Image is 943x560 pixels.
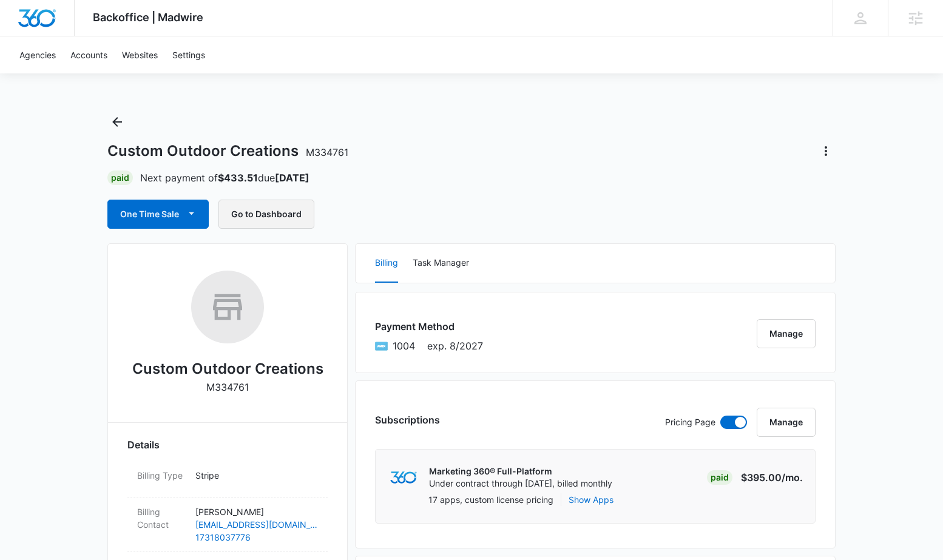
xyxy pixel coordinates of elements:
[115,36,165,73] a: Websites
[782,471,803,484] span: /mo.
[93,11,203,24] span: Backoffice | Madwire
[195,518,318,531] a: [EMAIL_ADDRESS][DOMAIN_NAME]
[375,413,440,427] h3: Subscriptions
[427,339,483,353] span: exp. 8/2027
[429,465,612,477] p: Marketing 360® Full-Platform
[741,470,803,485] p: $395.00
[569,493,613,506] button: Show Apps
[393,339,415,353] span: American Express ending with
[218,200,314,229] button: Go to Dashboard
[107,112,127,132] button: Back
[275,172,309,184] strong: [DATE]
[413,244,469,283] button: Task Manager
[137,469,186,482] dt: Billing Type
[665,416,715,429] p: Pricing Page
[195,469,318,482] p: Stripe
[195,531,318,544] a: 17318037776
[390,471,416,484] img: marketing360Logo
[127,498,328,552] div: Billing Contact[PERSON_NAME][EMAIL_ADDRESS][DOMAIN_NAME]17318037776
[816,141,836,161] button: Actions
[63,36,115,73] a: Accounts
[206,380,249,394] p: M334761
[107,200,209,229] button: One Time Sale
[140,170,309,185] p: Next payment of due
[137,505,186,531] dt: Billing Contact
[165,36,212,73] a: Settings
[428,493,553,506] p: 17 apps, custom license pricing
[375,244,398,283] button: Billing
[132,358,323,380] h2: Custom Outdoor Creations
[127,437,160,452] span: Details
[707,470,732,485] div: Paid
[107,170,133,185] div: Paid
[429,477,612,490] p: Under contract through [DATE], billed monthly
[195,505,318,518] p: [PERSON_NAME]
[12,36,63,73] a: Agencies
[127,462,328,498] div: Billing TypeStripe
[107,142,348,160] h1: Custom Outdoor Creations
[306,146,348,158] span: M334761
[218,172,258,184] strong: $433.51
[757,408,816,437] button: Manage
[375,319,483,334] h3: Payment Method
[757,319,816,348] button: Manage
